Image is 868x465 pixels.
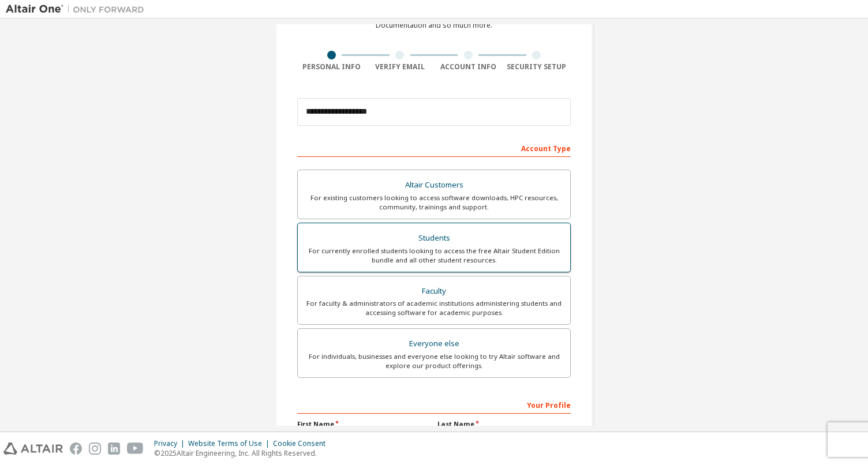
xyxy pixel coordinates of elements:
div: Verify Email [366,62,435,72]
div: Security Setup [503,62,571,72]
div: For individuals, businesses and everyone else looking to try Altair software and explore our prod... [305,352,563,370]
div: Faculty [305,283,563,299]
div: For existing customers looking to access software downloads, HPC resources, community, trainings ... [305,193,563,212]
div: Everyone else [305,336,563,352]
div: For currently enrolled students looking to access the free Altair Student Edition bundle and all ... [305,246,563,265]
div: Account Info [434,62,503,72]
img: Altair One [6,3,150,15]
img: linkedin.svg [108,442,120,455]
label: Last Name [437,419,571,429]
div: Personal Info [297,62,366,72]
img: youtube.svg [127,442,144,455]
div: Account Type [297,138,571,157]
div: Altair Customers [305,177,563,193]
img: facebook.svg [70,442,82,455]
div: Cookie Consent [273,439,332,448]
div: Students [305,230,563,246]
div: For faculty & administrators of academic institutions administering students and accessing softwa... [305,299,563,317]
div: Privacy [154,439,188,448]
img: instagram.svg [89,442,101,455]
div: Your Profile [297,395,571,414]
div: Website Terms of Use [188,439,273,448]
img: altair_logo.svg [3,442,63,455]
p: © 2025 Altair Engineering, Inc. All Rights Reserved. [154,448,332,458]
label: First Name [297,419,431,429]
